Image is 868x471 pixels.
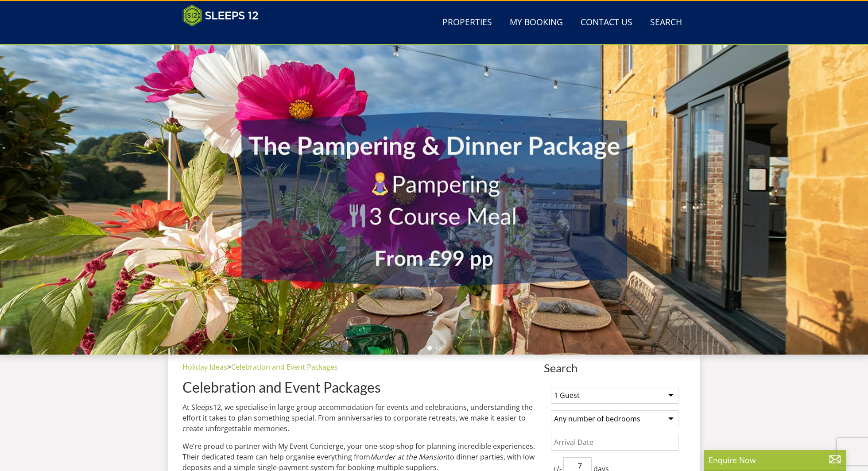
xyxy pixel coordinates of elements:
iframe: Customer reviews powered by Trustpilot [178,32,271,39]
a: Contact Us [577,13,636,33]
input: Arrival Date [551,434,678,451]
a: Celebration and Event Packages [231,362,338,372]
span: Search [544,362,686,374]
a: Search [647,13,686,33]
a: My Booking [506,13,566,33]
em: Murder at the Mansion [370,452,447,462]
p: Enquire Now [709,454,841,466]
span: > [227,362,231,372]
p: At Sleeps12, we specialise in large group accommodation for events and celebrations, understandin... [182,402,540,434]
img: Sleeps 12 [182,4,259,27]
a: Holiday Ideas [182,362,227,372]
a: Properties [439,13,496,33]
h1: Celebration and Event Packages [182,379,540,395]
